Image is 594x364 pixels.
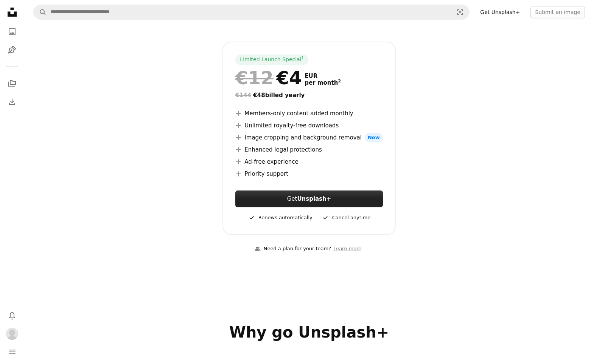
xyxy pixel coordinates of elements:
sup: 2 [338,79,341,84]
a: Learn more [331,243,364,255]
li: Members-only content added monthly [235,109,383,118]
button: Visual search [451,5,469,19]
li: Ad-free experience [235,157,383,166]
span: per month [305,79,341,86]
div: Renews automatically [248,213,313,222]
li: Enhanced legal protections [235,145,383,154]
div: Limited Launch Special [235,54,308,65]
strong: Unsplash+ [297,195,331,202]
div: Need a plan for your team? [255,245,331,253]
a: Photos [5,24,20,39]
button: Profile [5,326,20,341]
button: Submit an image [530,6,585,18]
span: €12 [235,68,273,88]
span: New [365,133,383,142]
button: Menu [5,344,20,359]
div: €48 billed yearly [235,91,383,100]
a: 2 [336,79,342,86]
button: Notifications [5,308,20,323]
a: Collections [5,76,20,91]
img: Avatar of user Niklas Martinson [6,328,18,340]
sup: 1 [302,56,304,60]
span: €144 [235,92,251,99]
div: Cancel anytime [322,213,370,222]
a: GetUnsplash+ [235,191,383,207]
a: Get Unsplash+ [476,6,524,18]
li: Priority support [235,169,383,178]
span: EUR [305,73,341,79]
a: Download History [5,94,20,109]
button: Search Unsplash [34,5,47,19]
a: 1 [300,56,306,64]
a: Home — Unsplash [5,5,20,21]
a: Illustrations [5,42,20,57]
li: Unlimited royalty-free downloads [235,121,383,130]
h2: Why go Unsplash+ [65,323,553,341]
form: Find visuals sitewide [33,5,470,20]
li: Image cropping and background removal [235,133,383,142]
div: €4 [235,68,302,88]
